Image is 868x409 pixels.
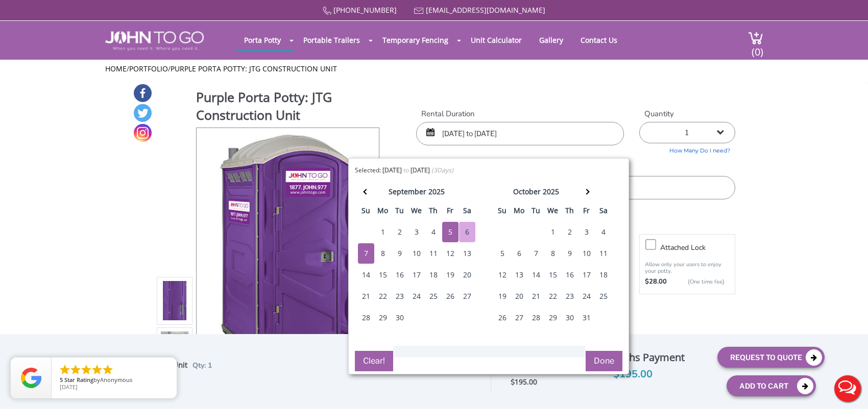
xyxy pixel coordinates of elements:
label: Quantity [639,109,735,119]
div: 15 [545,265,561,285]
p: Allow only your users to enjoy your potty. [645,261,730,274]
div: 14 [528,265,544,285]
div: 12 [494,265,511,285]
button: Request To Quote [717,347,825,368]
th: tu [391,203,408,222]
button: Add To Cart [727,375,816,396]
div: 29 [375,308,391,328]
a: Twitter [134,104,152,122]
div: 6 [511,243,527,264]
div: 2025 [543,185,559,199]
a: [PHONE_NUMBER] [333,5,397,15]
th: su [357,203,374,222]
div: 7 [358,243,374,264]
a: Facebook [134,84,152,102]
div: 10 [578,243,595,264]
div: 2025 [428,185,445,199]
div: 25 [595,286,612,306]
th: th [561,203,578,222]
div: 29 [545,308,561,328]
div: 5 [442,222,459,242]
div: 22 [545,286,561,306]
div: 26 [494,308,511,328]
div: 20 [459,265,475,285]
div: 18 [595,265,612,285]
button: Live Chat [827,368,868,409]
a: Unit Calculator [463,30,529,50]
img: JOHN to go [105,31,204,50]
div: 8 [375,243,391,264]
div: 16 [392,265,408,285]
th: sa [459,203,475,222]
div: 20 [511,286,527,306]
button: Clear! [355,351,393,371]
span: to [403,166,409,174]
div: First Months Payment [557,349,710,366]
li:  [69,364,82,376]
li:  [91,364,103,376]
th: th [425,203,442,222]
div: 28 [358,308,374,328]
img: Mail [414,8,424,14]
div: 24 [408,286,425,306]
div: 13 [511,265,527,285]
a: Portfolio [129,64,168,73]
div: 31 [578,308,595,328]
div: 17 [408,265,425,285]
div: 25 [425,286,442,306]
div: 4 [595,222,612,242]
label: Rental Duration [416,109,624,119]
th: mo [511,203,527,222]
div: 7 [528,243,544,264]
ul: / / [105,64,763,74]
div: 4 [425,222,442,242]
a: Instagram [134,124,152,142]
li:  [102,364,114,376]
span: Qty: 1 [192,361,212,370]
div: 27 [511,308,527,328]
span: Star Rating [64,376,93,384]
div: 17 [578,265,595,285]
div: 11 [595,243,612,264]
img: Call [323,7,331,15]
div: 9 [392,243,408,264]
div: 1 [375,222,391,242]
div: 30 [562,308,578,328]
div: 11 [425,243,442,264]
div: 3 [408,222,425,242]
span: 195.00 [515,377,537,387]
strong: $ [511,377,537,387]
div: 2 [392,222,408,242]
input: Start date | End date [416,122,624,145]
div: 2 [562,222,578,242]
div: 12 [442,243,459,264]
div: 23 [392,286,408,306]
th: we [408,203,425,222]
img: Product [210,128,366,368]
div: 10 [408,243,425,264]
div: 27 [459,286,475,306]
a: Home [105,64,127,73]
th: tu [527,203,544,222]
div: 16 [562,265,578,285]
a: [EMAIL_ADDRESS][DOMAIN_NAME] [426,5,545,15]
h1: Purple Porta Potty: JTG Construction Unit [196,88,380,126]
span: 3 [433,166,437,174]
th: fr [442,203,459,222]
div: 1 [545,222,561,242]
div: 22 [375,286,391,306]
a: How Many Do I need? [639,143,735,155]
div: 24 [578,286,595,306]
li:  [59,364,71,376]
th: we [544,203,561,222]
b: [DATE] [411,166,430,174]
div: 5 [494,243,511,264]
b: [DATE] [382,166,402,174]
span: (0) [751,37,763,59]
div: 28 [528,308,544,328]
i: ( Days) [431,166,453,174]
div: 19 [442,265,459,285]
div: 8 [545,243,561,264]
span: Selected: [355,166,381,174]
img: Review Rating [21,368,41,388]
